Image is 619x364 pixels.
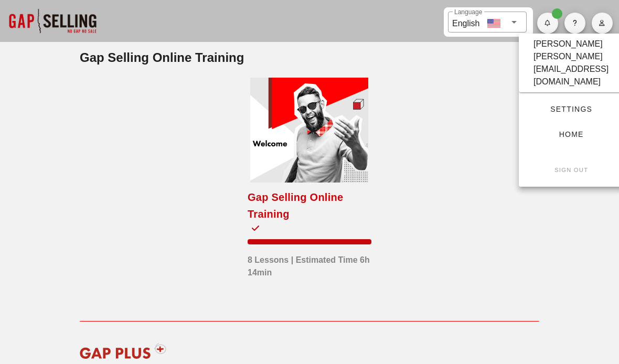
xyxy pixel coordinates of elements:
div: LanguageEnglish [448,12,527,33]
div: Gap Selling Online Training [248,189,371,222]
a: Settings [527,100,615,119]
div: English [452,15,479,30]
div: [EMAIL_ADDRESS][DOMAIN_NAME] [533,63,609,88]
div: 8 Lessons | Estimated Time 6h 14min [248,249,371,279]
span: Home [536,130,606,138]
span: Settings [536,105,606,113]
button: Sign Out [527,160,615,179]
label: Language [454,8,482,16]
a: Home [527,125,615,144]
div: [PERSON_NAME] [533,38,603,50]
div: [PERSON_NAME] [533,50,603,63]
span: Badge [552,8,562,19]
small: Sign Out [554,167,588,173]
h2: Gap Selling Online Training [80,48,539,67]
